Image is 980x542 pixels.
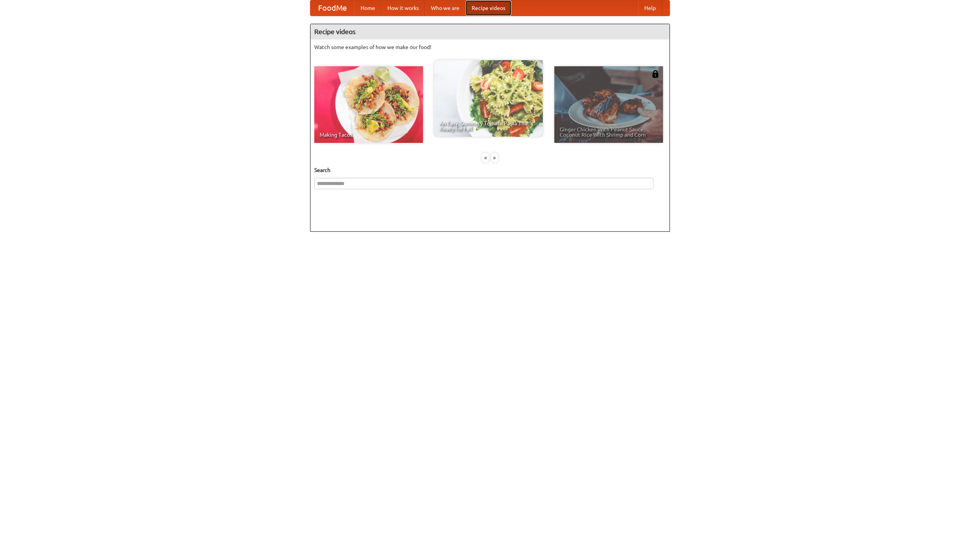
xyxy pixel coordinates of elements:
div: « [482,153,489,162]
a: Who we are [425,0,465,16]
img: 483408.png [652,70,659,78]
a: An Easy, Summery Tomato Pasta That's Ready for Fall [434,60,543,137]
h4: Recipe videos [310,24,670,39]
p: Watch some examples of how we make our food! [314,43,666,51]
a: Recipe videos [465,0,511,16]
span: Making Tacos [320,132,418,138]
a: Making Tacos [314,66,423,143]
span: An Easy, Summery Tomato Pasta That's Ready for Fall [439,121,537,131]
a: Home [354,0,381,16]
div: » [491,153,498,162]
a: FoodMe [310,0,354,16]
a: How it works [381,0,425,16]
a: Help [638,0,662,16]
h5: Search [314,166,666,174]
